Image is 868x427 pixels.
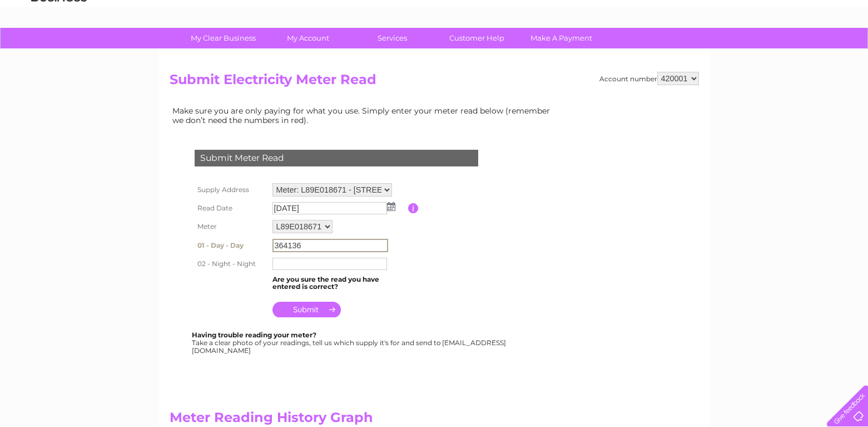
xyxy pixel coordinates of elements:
a: Energy [700,47,725,56]
a: Services [346,28,438,48]
a: My Account [262,28,354,48]
div: Submit Meter Read [195,150,478,166]
th: Supply Address [192,180,270,199]
input: Submit [272,302,341,317]
img: logo.png [31,29,87,63]
a: 0333 014 3131 [658,6,735,19]
td: Are you sure the read you have entered is correct? [270,273,408,294]
div: Clear Business is a trading name of Verastar Limited (registered in [GEOGRAPHIC_DATA] No. 3667643... [172,6,697,54]
a: Blog [771,47,787,56]
th: 02 - Night - Night [192,255,270,273]
a: My Clear Business [177,28,269,48]
td: Make sure you are only paying for what you use. Simply enter your meter read below (remember we d... [170,104,559,127]
img: ... [387,202,395,211]
th: Read Date [192,199,270,217]
b: Having trouble reading your meter? [192,331,316,339]
a: Customer Help [431,28,523,48]
a: Make A Payment [515,28,607,48]
h2: Submit Electricity Meter Read [170,72,699,93]
a: Telecoms [731,47,765,56]
th: 01 - Day - Day [192,236,270,255]
a: Log out [831,47,857,56]
div: Take a clear photo of your readings, tell us which supply it's for and send to [EMAIL_ADDRESS][DO... [192,331,508,354]
input: Information [408,203,419,213]
div: Account number [599,72,699,85]
a: Water [672,47,693,56]
th: Meter [192,217,270,236]
a: Contact [794,47,821,56]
